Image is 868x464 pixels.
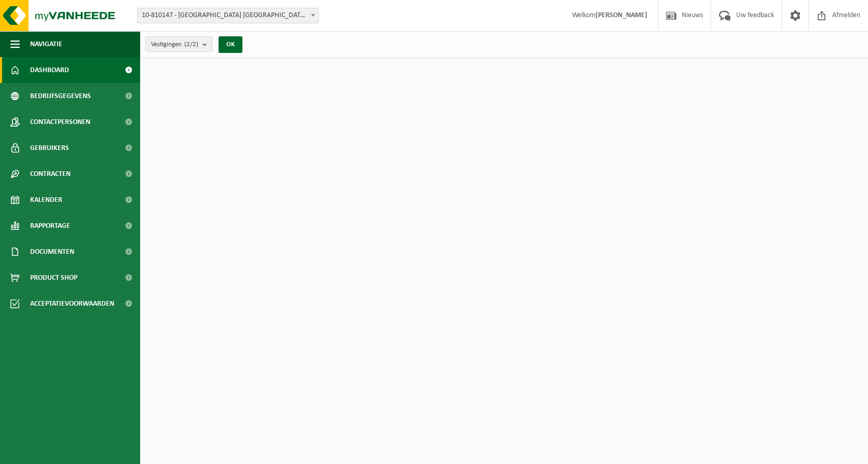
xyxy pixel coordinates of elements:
[30,57,69,83] span: Dashboard
[145,36,212,52] button: Vestigingen(2/2)
[30,109,90,135] span: Contactpersonen
[138,8,318,23] span: 10-810147 - VAN DER VALK HOTEL ANTWERPEN NV - BORGERHOUT
[219,36,242,53] button: OK
[30,213,70,239] span: Rapportage
[30,265,77,291] span: Product Shop
[137,8,319,23] span: 10-810147 - VAN DER VALK HOTEL ANTWERPEN NV - BORGERHOUT
[30,187,62,213] span: Kalender
[30,83,91,109] span: Bedrijfsgegevens
[30,31,62,57] span: Navigatie
[595,11,647,19] strong: [PERSON_NAME]
[30,239,74,265] span: Documenten
[151,37,198,52] span: Vestigingen
[30,291,114,317] span: Acceptatievoorwaarden
[30,135,69,161] span: Gebruikers
[30,161,71,187] span: Contracten
[184,41,198,48] count: (2/2)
